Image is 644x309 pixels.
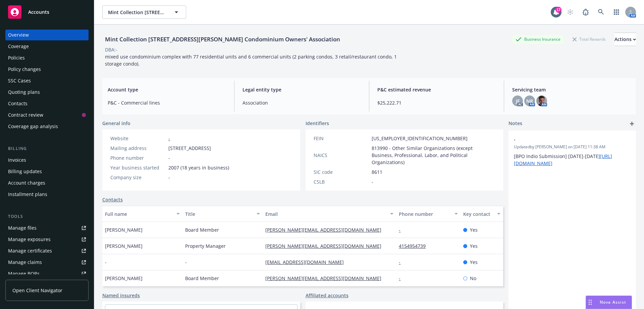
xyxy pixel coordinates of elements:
[514,136,613,143] span: -
[243,99,361,106] span: Association
[470,242,478,249] span: Yes
[306,292,348,299] a: Affiliated accounts
[263,206,396,222] button: Email
[8,87,40,98] div: Quoting plans
[5,223,89,233] a: Manage files
[168,145,211,152] span: [STREET_ADDRESS]
[399,259,406,265] a: -
[5,257,89,268] a: Manage claims
[5,64,89,75] a: Policy changes
[372,135,468,142] span: [US_EMPLOYER_IDENTIFICATION_NUMBER]
[8,98,28,109] div: Contacts
[463,210,493,218] div: Key contact
[265,227,387,233] a: [PERSON_NAME][EMAIL_ADDRESS][DOMAIN_NAME]
[8,121,58,132] div: Coverage gap analysis
[110,135,166,142] div: Website
[8,75,31,86] div: SSC Cases
[265,259,349,265] a: [EMAIL_ADDRESS][DOMAIN_NAME]
[536,95,547,106] img: photo
[586,296,594,309] div: Drag to move
[508,120,522,128] span: Notes
[614,33,636,46] div: Actions
[8,52,25,63] div: Policies
[102,206,182,222] button: Full name
[168,174,170,181] span: -
[399,227,406,233] a: -
[5,30,89,40] a: Overview
[470,259,478,266] span: Yes
[8,110,43,120] div: Contract review
[5,145,89,152] div: Billing
[314,135,369,142] div: FEIN
[396,206,460,222] button: Phone number
[512,35,564,43] div: Business Insurance
[563,5,577,19] a: Start snowing
[102,120,130,127] span: General info
[102,5,186,19] button: Mint Collection [STREET_ADDRESS][PERSON_NAME] Condominium Owners' Association
[102,292,140,299] a: Named insureds
[399,275,406,281] a: -
[185,259,187,266] span: -
[579,5,592,19] a: Report a Bug
[185,242,226,249] span: Property Manager
[5,75,89,86] a: SSC Cases
[8,268,40,279] div: Manage BORs
[314,178,369,185] div: CSLB
[555,7,561,13] div: 17
[105,210,172,218] div: Full name
[470,226,478,233] span: Yes
[372,168,382,176] span: 8611
[105,242,143,249] span: [PERSON_NAME]
[8,178,45,188] div: Account charges
[8,245,52,256] div: Manage certificates
[265,243,387,249] a: [PERSON_NAME][EMAIL_ADDRESS][DOMAIN_NAME]
[5,166,89,177] a: Billing updates
[110,164,166,171] div: Year business started
[8,64,41,75] div: Policy changes
[105,226,143,233] span: [PERSON_NAME]
[5,234,89,245] a: Manage exposures
[516,98,520,105] span: JF
[306,120,329,127] span: Identifiers
[105,53,398,67] span: mixed use condominium complex with 77 residential units and 6 commercial units (2 parking condos,...
[5,268,89,279] a: Manage BORs
[5,189,89,200] a: Installment plans
[600,299,626,305] span: Nova Assist
[265,210,386,218] div: Email
[514,153,631,167] p: [BPO Indio Submission] [DATE]-[DATE]
[5,178,89,188] a: Account charges
[110,154,166,161] div: Phone number
[512,86,631,93] span: Servicing team
[8,30,29,40] div: Overview
[8,41,29,52] div: Coverage
[168,164,229,171] span: 2007 (18 years in business)
[108,9,166,16] span: Mint Collection [STREET_ADDRESS][PERSON_NAME] Condominium Owners' Association
[110,145,166,152] div: Mailing address
[110,174,166,181] div: Company size
[399,210,450,218] div: Phone number
[5,3,89,22] a: Accounts
[8,166,42,177] div: Billing updates
[105,46,117,53] div: DBA: -
[265,275,387,281] a: [PERSON_NAME][EMAIL_ADDRESS][DOMAIN_NAME]
[243,86,361,93] span: Legal entity type
[314,152,369,159] div: NAICS
[12,287,62,294] span: Open Client Navigator
[185,226,219,233] span: Board Member
[185,275,219,282] span: Board Member
[594,5,608,19] a: Search
[5,245,89,256] a: Manage certificates
[614,33,636,46] button: Actions
[102,35,343,44] div: Mint Collection [STREET_ADDRESS][PERSON_NAME] Condominium Owners' Association
[314,168,369,176] div: SIC code
[102,196,123,203] a: Contacts
[5,41,89,52] a: Coverage
[108,86,226,93] span: Account type
[586,296,632,309] button: Nova Assist
[108,99,226,106] span: P&C - Commercial lines
[5,155,89,165] a: Invoices
[105,275,143,282] span: [PERSON_NAME]
[8,155,26,165] div: Invoices
[5,110,89,120] a: Contract review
